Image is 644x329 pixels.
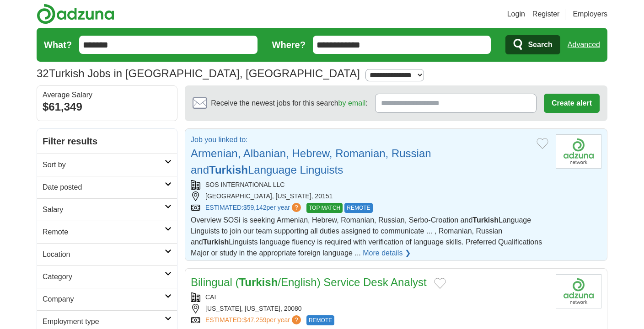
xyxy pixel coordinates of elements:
[205,315,303,325] a: ESTIMATED:$47,259per year?
[191,180,548,190] div: SOS INTERNATIONAL LLC
[191,134,529,145] p: Job you linked to:
[43,249,165,260] h2: Location
[43,271,165,282] h2: Category
[43,294,165,305] h2: Company
[37,176,177,198] a: Date posted
[537,138,548,149] button: Add to favorite jobs
[191,147,431,176] a: Armenian, Albanian, Hebrew, Romanian, Russian andTurkishLanguage Linguists
[472,216,499,224] strong: Turkish
[191,216,542,257] span: Overview SOSi is seeking Armenian, Hebrew, Romanian, Russian, Serbo-Croation and Language Linguis...
[203,238,229,246] strong: Turkish
[37,288,177,310] a: Company
[37,65,49,82] span: 32
[43,316,165,327] h2: Employment type
[306,315,334,325] span: REMOTE
[544,94,600,113] button: Create alert
[243,316,267,324] span: $47,259
[43,159,165,170] h2: Sort by
[191,292,548,302] div: CAI
[272,38,306,52] label: Where?
[37,198,177,221] a: Salary
[243,204,267,211] span: $59,142
[37,154,177,176] a: Sort by
[573,9,607,20] a: Employers
[292,315,301,324] span: ?
[43,204,165,215] h2: Salary
[37,221,177,243] a: Remote
[191,304,548,313] div: [US_STATE], [US_STATE], 20080
[568,36,600,54] a: Advanced
[205,203,303,213] a: ESTIMATED:$59,142per year?
[209,164,248,176] strong: Turkish
[191,191,548,201] div: [GEOGRAPHIC_DATA], [US_STATE], 20151
[37,265,177,288] a: Category
[43,182,165,193] h2: Date posted
[528,36,552,54] span: Search
[505,35,560,54] button: Search
[44,38,72,52] label: What?
[532,9,560,20] a: Register
[191,276,427,288] a: Bilingual (Turkish/English) Service Desk Analyst
[37,4,114,24] img: Adzuna logo
[292,203,301,212] span: ?
[338,99,366,107] a: by email
[306,203,343,213] span: TOP MATCH
[43,91,172,99] div: Average Salary
[556,274,601,308] img: Company logo
[556,134,601,169] img: Company logo
[37,67,360,80] h1: Turkish Jobs in [GEOGRAPHIC_DATA], [GEOGRAPHIC_DATA]
[363,248,411,259] a: More details ❯
[344,203,372,213] span: REMOTE
[507,9,525,20] a: Login
[211,98,367,109] span: Receive the newest jobs for this search :
[37,129,177,154] h2: Filter results
[37,243,177,265] a: Location
[43,99,172,115] div: $61,349
[239,276,278,288] strong: Turkish
[43,227,165,238] h2: Remote
[434,278,446,289] button: Add to favorite jobs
